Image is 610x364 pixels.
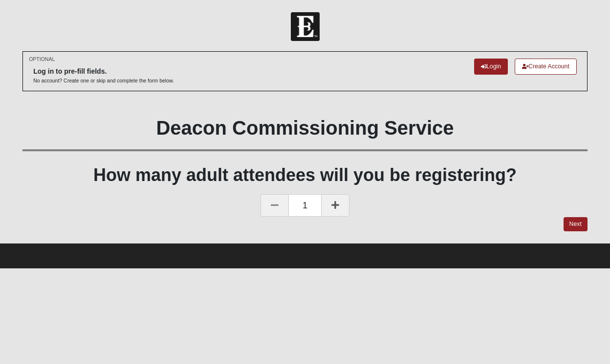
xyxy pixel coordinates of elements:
[33,77,174,84] p: No account? Create one or skip and complete the form below.
[289,194,321,217] span: 1
[474,59,508,75] a: Login
[156,117,454,139] b: Deacon Commissioning Service
[33,67,174,76] h6: Log in to pre-fill fields.
[291,12,320,41] img: Church of Eleven22 Logo
[515,59,577,75] a: Create Account
[22,164,588,185] h1: How many adult attendees will you be registering?
[564,217,588,231] a: Next
[29,56,55,63] small: OPTIONAL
